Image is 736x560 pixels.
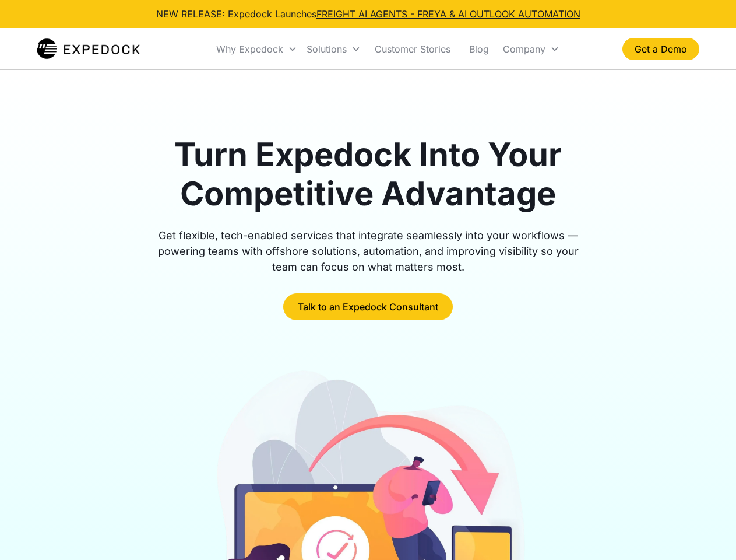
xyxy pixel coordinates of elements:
[302,29,365,69] div: Solutions
[145,135,592,213] h1: Turn Expedock Into Your Competitive Advantage
[307,43,347,55] div: Solutions
[283,293,453,320] a: Talk to an Expedock Consultant
[212,29,302,69] div: Why Expedock
[216,43,283,55] div: Why Expedock
[365,29,460,69] a: Customer Stories
[145,228,592,275] div: Get flexible, tech-enabled services that integrate seamlessly into your workflows — powering team...
[503,43,545,55] div: Company
[678,504,736,560] iframe: Chat Widget
[622,38,699,60] a: Get a Demo
[37,37,140,61] a: home
[156,7,580,21] div: NEW RELEASE: Expedock Launches
[498,29,564,69] div: Company
[460,29,498,69] a: Blog
[37,37,140,61] img: Expedock Logo
[316,8,580,20] a: FREIGHT AI AGENTS - FREYA & AI OUTLOOK AUTOMATION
